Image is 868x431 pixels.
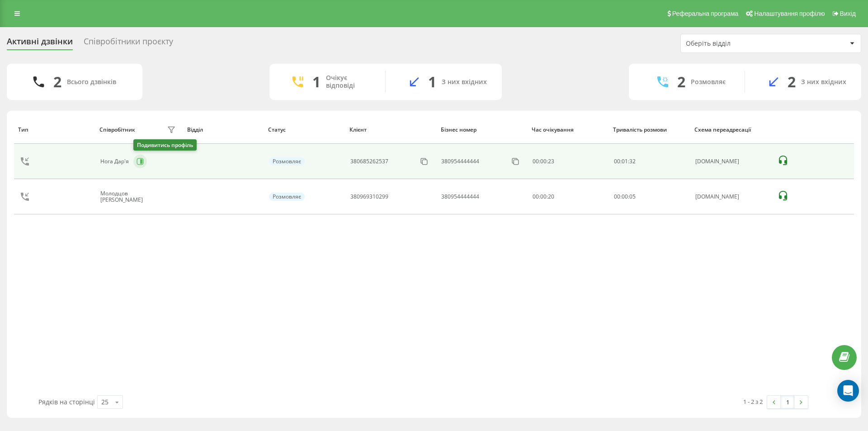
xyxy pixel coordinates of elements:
span: Вихід [840,10,856,17]
div: 380954444444 [441,194,479,200]
div: Молодцов [PERSON_NAME] [100,190,165,204]
a: 1 [781,396,794,408]
div: Розмовляє [269,193,305,201]
div: Нога Дар'я [100,158,131,165]
div: 2 [53,73,61,90]
span: Реферальна програма [672,10,739,17]
span: Рядків на сторінці [38,398,95,406]
div: 2 [788,73,796,90]
div: Всього дзвінків [67,78,116,86]
div: Співробітник [99,127,135,133]
div: 1 [312,73,321,90]
div: [DOMAIN_NAME] [695,194,768,200]
div: 25 [101,398,108,407]
div: [DOMAIN_NAME] [695,158,768,165]
div: 1 [428,73,436,90]
div: Тип [18,127,91,133]
div: : : [614,194,636,200]
div: Очікує відповіді [326,74,372,90]
div: 00:00:20 [533,194,604,200]
div: 2 [677,73,685,90]
div: 380969310299 [350,194,388,200]
div: Тривалість розмови [613,127,686,133]
span: 05 [629,193,636,200]
span: Налаштування профілю [754,10,825,17]
div: Розмовляє [691,78,726,86]
span: 00 [614,193,620,200]
span: 00 [622,193,628,200]
div: Статус [268,127,341,133]
span: 00 [614,157,620,165]
span: 01 [622,157,628,165]
div: Open Intercom Messenger [837,380,859,402]
div: Подивитись профіль [133,139,197,151]
div: Активні дзвінки [7,37,73,51]
div: 1 - 2 з 2 [743,397,763,406]
div: 380954444444 [441,158,479,165]
div: З них вхідних [442,78,487,86]
div: Бізнес номер [441,127,524,133]
div: 00:00:23 [533,158,604,165]
div: Клієнт [349,127,432,133]
div: Співробітники проєкту [84,37,173,51]
div: Оберіть відділ [686,40,794,47]
div: З них вхідних [801,78,846,86]
div: Відділ [187,127,260,133]
div: 380685262537 [350,158,388,165]
div: : : [614,158,636,165]
div: Схема переадресації [694,127,769,133]
div: Час очікування [532,127,604,133]
span: 32 [629,157,636,165]
div: Розмовляє [269,157,305,166]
